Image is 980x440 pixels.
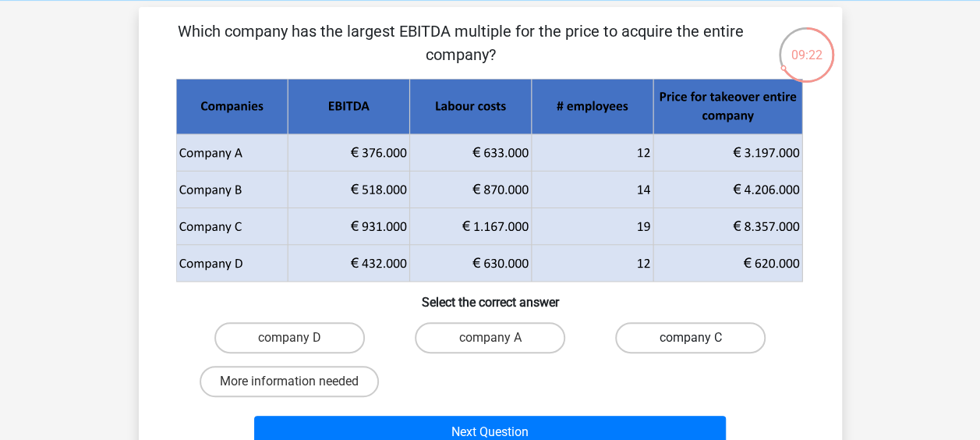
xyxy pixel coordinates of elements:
div: 09:22 [777,26,836,65]
label: More information needed [200,366,379,397]
h6: Select the correct answer [164,282,817,310]
label: company C [615,322,766,353]
label: company D [214,322,365,353]
label: company A [415,322,565,353]
p: Which company has the largest EBITDA multiple for the price to acquire the entire company? [164,20,759,66]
